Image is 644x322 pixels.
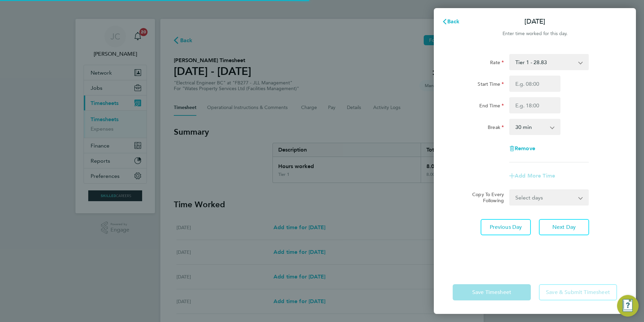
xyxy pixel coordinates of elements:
span: Previous Day [490,224,522,231]
span: Back [447,18,460,25]
label: Start Time [478,81,504,89]
input: E.g. 08:00 [509,76,560,92]
button: Back [435,15,466,28]
label: Rate [490,59,504,68]
span: Next Day [552,224,576,231]
button: Next Day [539,219,589,235]
button: Previous Day [481,219,531,235]
button: Engage Resource Center [617,295,639,317]
label: Copy To Every Following [467,191,504,204]
input: E.g. 18:00 [509,97,560,113]
label: End Time [479,103,504,111]
span: Remove [515,145,535,152]
label: Break [488,124,504,132]
button: Remove [509,146,535,151]
div: Enter time worked for this day. [434,30,636,38]
p: [DATE] [524,17,545,26]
